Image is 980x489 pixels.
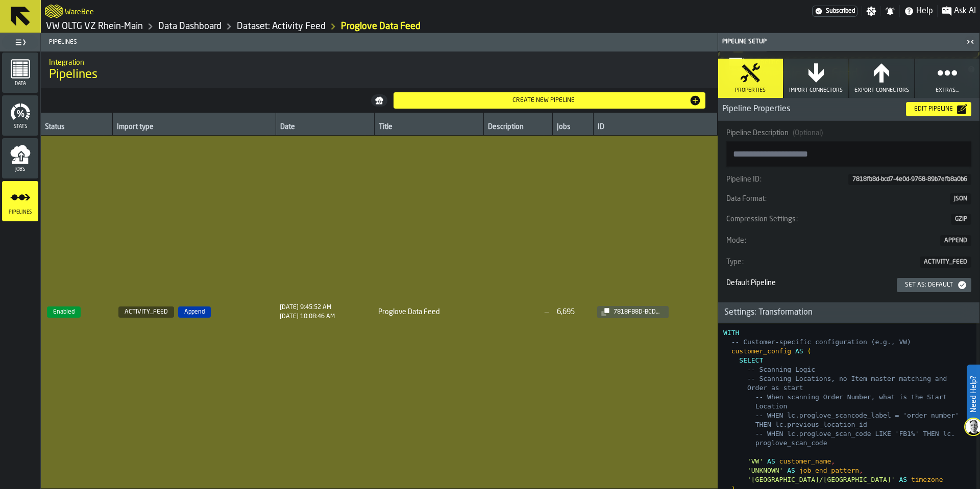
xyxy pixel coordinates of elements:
[726,233,971,248] div: KeyValueItem-Mode
[963,36,977,48] label: button-toggle-Close me
[488,123,549,133] div: Description
[726,175,847,184] div: Pipeline ID
[862,6,880,16] label: button-toggle-Settings
[938,5,980,17] label: button-toggle-Ask AI
[755,393,947,401] span: -- When scanning Order Number, what is the Start
[968,366,979,423] label: Need Help?
[726,173,971,186] button: Pipeline ID:7818fb8d-bcd7-4e0d-9768-89b7efb8a0b6
[158,21,222,32] a: link-to-/wh/i/44979e6c-6f66-405e-9874-c1e29f02a54a/data
[897,278,971,292] button: button-Set as: Default
[789,87,843,94] span: Import Connectors
[793,130,823,137] span: (Optional)
[906,102,971,116] button: button-Edit Pipeline
[118,306,174,318] span: ACTIVITY_FEED
[726,195,949,203] div: Data Format
[755,430,955,437] span: -- WHEN lc.proglove_scan_code LIKE 'FB1%' THEN lc.
[726,255,971,269] button: Type:ACTIVITY_FEED
[2,138,38,179] li: menu Jobs
[720,38,963,45] div: Pipeline Setup
[726,213,971,226] button: Compression Settings:GZIP
[379,123,479,133] div: Title
[747,467,783,474] span: 'UNKNOWN'
[726,192,971,205] div: KeyValueItem-Data Format
[745,237,746,245] span: :
[755,56,959,66] h2: Sub Title
[726,234,971,247] button: Mode:APPEND
[65,6,94,16] h2: Sub Title
[747,384,803,392] span: Order as start
[718,98,979,121] h3: title-section-Pipeline Properties
[747,476,895,483] span: '[GEOGRAPHIC_DATA]/[GEOGRAPHIC_DATA]'
[807,347,811,355] span: (
[726,254,971,270] div: KeyValueItem-Type
[718,33,979,51] header: Pipeline Setup
[45,20,510,33] nav: Breadcrumb
[735,87,766,94] span: Properties
[944,237,967,244] span: APPEND
[726,258,919,266] div: Type
[954,195,967,202] span: JSON
[2,124,38,130] span: Stats
[45,123,108,133] div: Status
[812,6,857,17] div: Menu Subscription
[755,411,955,419] span: -- WHEN lc.proglove_scancode_label = 'order number
[46,21,143,32] a: link-to-/wh/i/44979e6c-6f66-405e-9874-c1e29f02a54a
[280,304,335,311] div: Created at
[598,123,713,133] div: ID
[718,51,979,88] div: title-Proglove Data Feed
[2,95,38,136] li: menu Stats
[557,308,575,316] div: 6,695
[812,6,857,17] a: link-to-/wh/i/44979e6c-6f66-405e-9874-c1e29f02a54a/settings/billing
[787,467,795,474] span: AS
[765,195,767,203] span: :
[881,6,899,16] label: button-toggle-Notifications
[2,81,38,87] span: Data
[767,457,775,465] span: AS
[609,308,665,316] div: 7818fb8d-bcd7-4e0d-9768-89b7efb8a0b6
[795,347,803,355] span: AS
[726,129,971,137] div: Pipeline Description
[726,192,971,205] button: Data Format:JSON
[726,215,950,223] div: Compression Settings
[726,212,971,227] div: KeyValueItem-Compression Settings
[341,21,421,32] div: Proglove Data Feed
[826,8,855,15] span: Subscribed
[954,5,976,17] span: Ask AI
[723,329,739,337] span: WITH
[755,402,788,410] span: Location
[731,347,791,355] span: customer_config
[726,237,939,245] div: Mode
[854,87,909,94] span: Export Connectors
[557,123,589,133] div: Jobs
[726,279,889,287] div: Default Pipeline
[2,35,38,49] label: button-toggle-Toggle Full Menu
[45,2,63,20] a: logo-header
[398,97,689,104] div: Create new pipeline
[49,67,97,83] span: Pipelines
[901,281,957,289] div: Set as: Default
[859,467,863,474] span: ,
[739,356,763,364] span: SELECT
[47,306,81,318] span: Enabled
[899,476,907,483] span: AS
[718,302,979,323] h3: title-section-Settings: Transformation
[924,259,967,266] span: ACTIVITY_FEED
[2,181,38,222] li: menu Pipelines
[747,375,947,382] span: -- Scanning Locations, no Item master matching and
[726,173,971,186] div: KeyValueItem-Pipeline ID
[487,308,549,316] span: —
[900,5,937,17] label: button-toggle-Help
[831,457,835,465] span: ,
[911,476,943,483] span: timezone
[726,141,971,167] textarea: Pipeline Description(Optional)
[117,123,272,133] div: Import type
[718,103,898,115] span: Pipeline Properties
[747,366,815,373] span: -- Scanning Logic
[760,175,762,184] span: :
[49,57,709,67] h2: Sub Title
[916,5,933,17] span: Help
[280,313,335,320] div: Updated at
[852,176,967,183] span: 7818fb8d-bcd7-4e0d-9768-89b7efb8a0b6
[742,258,744,266] span: :
[237,21,326,32] a: link-to-/wh/i/44979e6c-6f66-405e-9874-c1e29f02a54a/data/activity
